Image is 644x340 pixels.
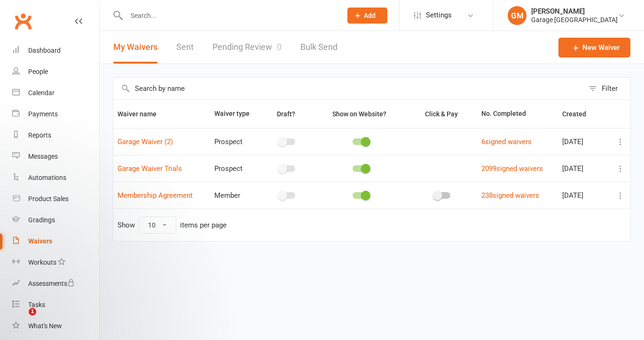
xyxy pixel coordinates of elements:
[28,89,55,97] div: Calendar
[584,78,630,99] button: Filter
[268,108,306,120] button: Draft?
[118,138,173,146] a: Garage Waiver (2)
[11,9,35,33] a: Clubworx
[12,316,99,337] a: What's New
[416,108,468,120] button: Click & Pay
[602,83,618,94] div: Filter
[28,110,58,118] div: Payments
[210,182,261,209] td: Member
[481,138,532,146] a: 6signed waivers
[28,195,69,202] div: Product Sales
[118,164,182,173] a: Garage Waiver Trials
[113,78,584,99] input: Search by name
[212,31,282,64] a: Pending Review0
[508,6,526,25] div: GM
[180,221,227,229] div: items per page
[28,153,58,160] div: Messages
[12,40,99,61] a: Dashboard
[531,7,618,16] div: [PERSON_NAME]
[347,8,387,24] button: Add
[426,5,452,26] span: Settings
[12,146,99,167] a: Messages
[28,174,66,181] div: Automations
[118,191,193,200] a: Membership Agreement
[28,216,55,224] div: Gradings
[562,108,597,120] button: Created
[12,125,99,146] a: Reports
[210,155,261,182] td: Prospect
[277,42,282,52] span: 0
[12,188,99,210] a: Product Sales
[210,128,261,155] td: Prospect
[332,110,386,118] span: Show on Website?
[558,38,630,57] a: New Waiver
[118,110,167,118] span: Waiver name
[12,231,99,252] a: Waivers
[113,31,157,64] button: My Waivers
[12,61,99,82] a: People
[28,47,61,54] div: Dashboard
[364,12,376,19] span: Add
[9,308,32,331] iframe: Intercom live chat
[7,249,195,315] iframe: Intercom notifications message
[12,210,99,231] a: Gradings
[481,191,539,200] a: 238signed waivers
[28,322,62,330] div: What's New
[28,68,48,75] div: People
[12,167,99,188] a: Automations
[477,100,558,128] th: No. Completed
[558,182,607,209] td: [DATE]
[277,110,295,118] span: Draft?
[118,217,227,234] div: Show
[28,131,51,139] div: Reports
[124,9,335,22] input: Search...
[425,110,458,118] span: Click & Pay
[300,31,338,64] a: Bulk Send
[29,308,36,316] span: 1
[481,164,543,173] a: 2099signed waivers
[12,104,99,125] a: Payments
[324,108,397,120] button: Show on Website?
[558,128,607,155] td: [DATE]
[531,16,618,24] div: Garage [GEOGRAPHIC_DATA]
[28,237,52,245] div: Waivers
[176,31,194,64] a: Sent
[558,155,607,182] td: [DATE]
[210,100,261,128] th: Waiver type
[118,108,167,120] button: Waiver name
[562,110,597,118] span: Created
[12,82,99,104] a: Calendar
